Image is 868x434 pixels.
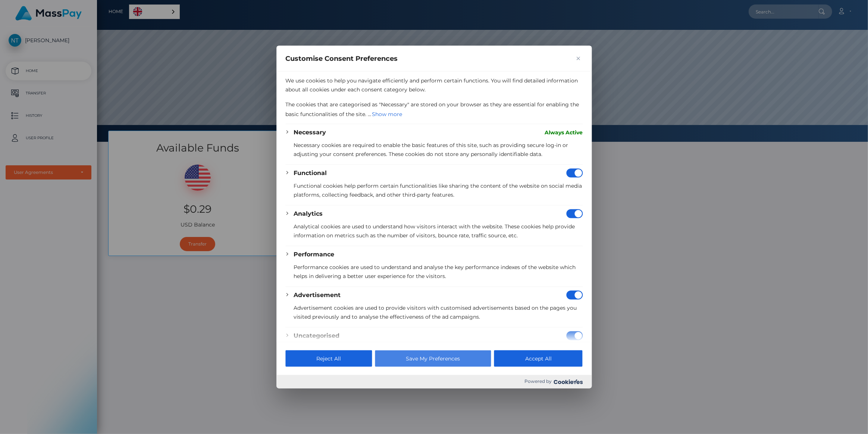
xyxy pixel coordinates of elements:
button: Necessary [294,128,326,137]
button: Functional [294,168,327,177]
button: Show more [371,109,403,119]
span: Customise Consent Preferences [285,54,398,63]
p: Necessary cookies are required to enable the basic features of this site, such as providing secur... [294,140,583,158]
input: Disable Functional [566,168,583,177]
button: Close [574,54,583,63]
button: Accept All [494,350,583,367]
div: Powered by [276,375,592,388]
img: Cookieyes logo [554,379,583,384]
button: Performance [294,250,334,259]
p: Advertisement cookies are used to provide visitors with customised advertisements based on the pa... [294,303,583,321]
button: Analytics [294,209,323,218]
p: Analytical cookies are used to understand how visitors interact with the website. These cookies h... [294,222,583,240]
button: Save My Preferences [375,350,491,367]
p: The cookies that are categorised as "Necessary" are stored on your browser as they are essential ... [285,100,583,119]
p: Functional cookies help perform certain functionalities like sharing the content of the website o... [294,181,583,199]
button: Advertisement [294,290,341,299]
img: Close [576,56,580,60]
p: Performance cookies are used to understand and analyse the key performance indexes of the website... [294,262,583,280]
button: Reject All [285,350,372,367]
p: We use cookies to help you navigate efficiently and perform certain functions. You will find deta... [285,76,583,94]
input: Disable Advertisement [566,290,583,299]
div: Customise Consent Preferences [276,46,592,388]
span: Always Active [545,128,583,137]
input: Disable Analytics [566,209,583,218]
